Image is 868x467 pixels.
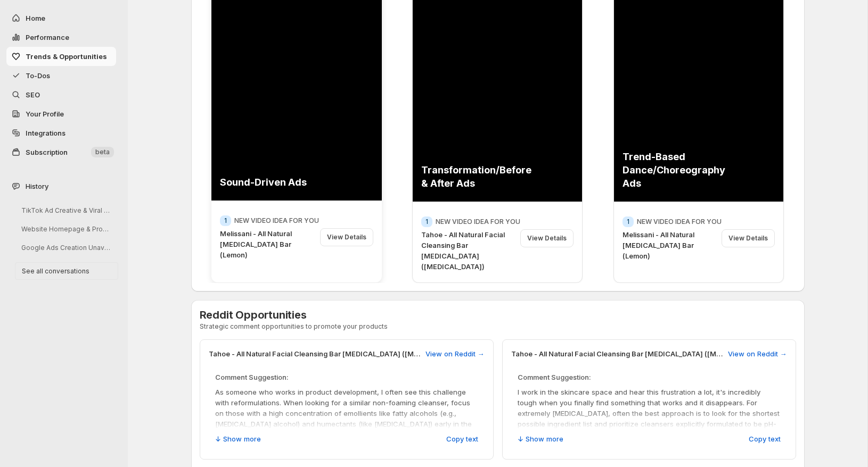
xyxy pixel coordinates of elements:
a: SEO [6,85,116,104]
p: NEW VIDEO IDEA FOR YOU [436,218,520,226]
a: View on Reddit → [728,349,787,358]
span: View on Reddit → [425,348,485,359]
a: Your Profile [6,104,116,123]
p: Comment Suggestion: [518,372,781,382]
span: ↓ Show more [215,433,261,444]
p: Melissani - All Natural [MEDICAL_DATA] Bar (Lemon) [220,228,316,260]
button: See all conversations [15,262,118,280]
span: View on Reddit → [728,348,787,359]
button: TikTok Ad Creative & Viral Script [15,202,118,219]
span: I work in the skincare space and hear this frustration a lot, it's incredibly tough when you fina... [518,388,782,439]
button: ↓ Show more [511,430,570,447]
button: Copy text [440,430,485,447]
span: Home [26,14,45,22]
p: NEW VIDEO IDEA FOR YOU [637,218,722,226]
button: Copy text [742,430,787,447]
span: Tahoe - All Natural Facial Cleansing Bar [MEDICAL_DATA] ([MEDICAL_DATA]) [209,348,421,359]
span: Subscription [26,148,68,156]
div: View Details [722,229,775,247]
span: Trends & Opportunities [26,52,107,61]
p: Strategic comment opportunities to promote your products [200,322,388,331]
button: Google Ads Creation Unavailable [15,239,118,256]
span: 1 [627,218,629,226]
span: ↓ Show more [518,433,563,444]
h3: Reddit Opportunities [200,308,388,321]
button: Trends & Opportunities [6,47,116,66]
span: Copy text [749,433,781,444]
a: View on Reddit → [425,349,485,358]
div: View Details [520,229,574,247]
span: 1 [425,218,428,226]
span: Performance [26,33,69,41]
button: Subscription [6,143,116,162]
span: beta [95,148,110,156]
button: Website Homepage & Product Page Audit [15,221,118,237]
p: Tahoe - All Natural Facial Cleansing Bar [MEDICAL_DATA] ([MEDICAL_DATA]) [421,229,516,272]
button: Home [6,9,116,28]
button: To-Dos [6,66,116,85]
button: Performance [6,28,116,47]
span: 1 [224,216,227,225]
div: Sound-Driven Ads [220,176,336,189]
p: Melissani - All Natural [MEDICAL_DATA] Bar (Lemon) [623,229,717,261]
span: As someone who works in product development, I often see this challenge with reformulations. When... [215,388,476,449]
p: Comment Suggestion: [215,372,478,382]
div: Trend-Based Dance/Choreography Ads [623,150,738,190]
span: Tahoe - All Natural Facial Cleansing Bar [MEDICAL_DATA] ([MEDICAL_DATA]) [511,348,724,359]
button: View on Reddit → [419,345,491,362]
span: Copy text [446,433,478,444]
button: ↓ Show more [209,430,267,447]
span: Integrations [26,129,65,137]
div: View Details [320,228,373,246]
div: Transformation/Before & After Ads [421,163,536,190]
p: NEW VIDEO IDEA FOR YOU [234,216,319,225]
span: Your Profile [26,110,64,118]
span: SEO [26,90,40,99]
button: View on Reddit → [722,345,793,362]
span: To-Dos [26,71,50,80]
a: Integrations [6,123,116,143]
span: History [26,181,48,191]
